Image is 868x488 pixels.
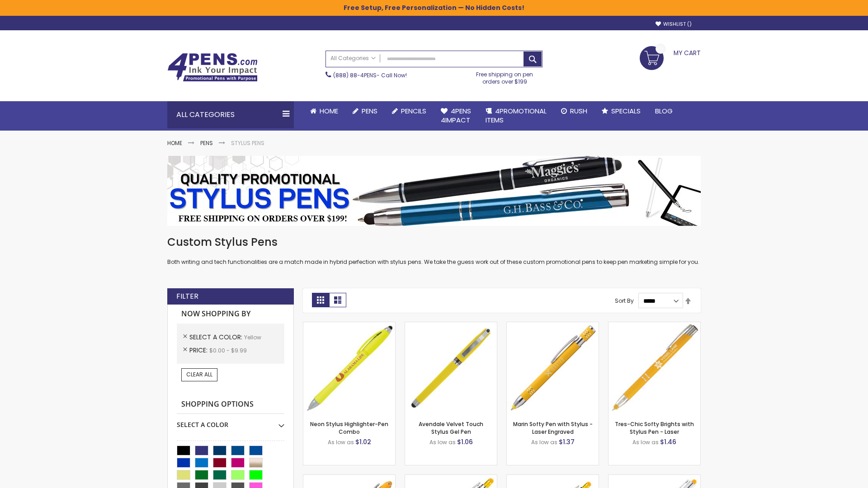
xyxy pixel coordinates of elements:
[189,346,209,355] span: Price
[405,322,497,414] img: Avendale Velvet Touch Stylus Gel Pen-Yellow
[345,101,385,121] a: Pens
[648,101,680,121] a: Blog
[310,420,388,435] a: Neon Stylus Highlighter-Pen Combo
[609,474,700,482] a: Tres-Chic Softy with Stylus Top Pen - ColorJet-Yellow
[303,322,395,414] img: Neon Stylus Highlighter-Pen Combo-Yellow
[167,53,258,82] img: 4Pens Custom Pens and Promotional Products
[594,101,648,121] a: Specials
[186,371,212,378] span: Clear All
[656,21,692,28] a: Wishlist
[478,101,554,131] a: 4PROMOTIONALITEMS
[328,438,354,446] span: As low as
[507,322,599,414] img: Marin Softy Pen with Stylus - Laser Engraved-Yellow
[176,291,198,301] strong: Filter
[570,106,587,116] span: Rush
[167,139,182,147] a: Home
[434,101,478,131] a: 4Pens4impact
[177,305,284,324] strong: Now Shopping by
[200,139,213,147] a: Pens
[615,297,634,305] label: Sort By
[333,71,407,79] span: - Call Now!
[231,139,264,147] strong: Stylus Pens
[333,71,377,79] a: (888) 88-4PENS
[303,474,395,482] a: Ellipse Softy Brights with Stylus Pen - Laser-Yellow
[330,55,376,62] span: All Categories
[209,347,247,354] span: $0.00 - $9.99
[507,322,599,329] a: Marin Softy Pen with Stylus - Laser Engraved-Yellow
[177,395,284,414] strong: Shopping Options
[167,235,701,266] div: Both writing and tech functionalities are a match made in hybrid perfection with stylus pens. We ...
[660,437,676,446] span: $1.46
[531,438,557,446] span: As low as
[513,420,593,435] a: Marin Softy Pen with Stylus - Laser Engraved
[441,106,471,125] span: 4Pens 4impact
[419,420,483,435] a: Avendale Velvet Touch Stylus Gel Pen
[405,474,497,482] a: Phoenix Softy Brights with Stylus Pen - Laser-Yellow
[486,106,547,125] span: 4PROMOTIONAL ITEMS
[615,420,694,435] a: Tres-Chic Softy Brights with Stylus Pen - Laser
[167,156,701,226] img: Stylus Pens
[385,101,434,121] a: Pencils
[632,438,659,446] span: As low as
[401,106,426,116] span: Pencils
[177,414,284,429] div: Select A Color
[362,106,377,116] span: Pens
[559,437,575,446] span: $1.37
[507,474,599,482] a: Phoenix Softy Brights Gel with Stylus Pen - Laser-Yellow
[326,51,380,66] a: All Categories
[320,106,338,116] span: Home
[611,106,641,116] span: Specials
[467,67,543,85] div: Free shipping on pen orders over $199
[189,333,244,342] span: Select A Color
[355,437,371,446] span: $1.02
[303,322,395,329] a: Neon Stylus Highlighter-Pen Combo-Yellow
[429,438,456,446] span: As low as
[303,101,345,121] a: Home
[609,322,700,414] img: Tres-Chic Softy Brights with Stylus Pen - Laser-Yellow
[655,106,673,116] span: Blog
[609,322,700,329] a: Tres-Chic Softy Brights with Stylus Pen - Laser-Yellow
[554,101,594,121] a: Rush
[312,293,329,307] strong: Grid
[167,101,294,128] div: All Categories
[244,333,261,341] span: Yellow
[181,368,217,381] a: Clear All
[405,322,497,329] a: Avendale Velvet Touch Stylus Gel Pen-Yellow
[167,235,701,249] h1: Custom Stylus Pens
[457,437,473,446] span: $1.06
